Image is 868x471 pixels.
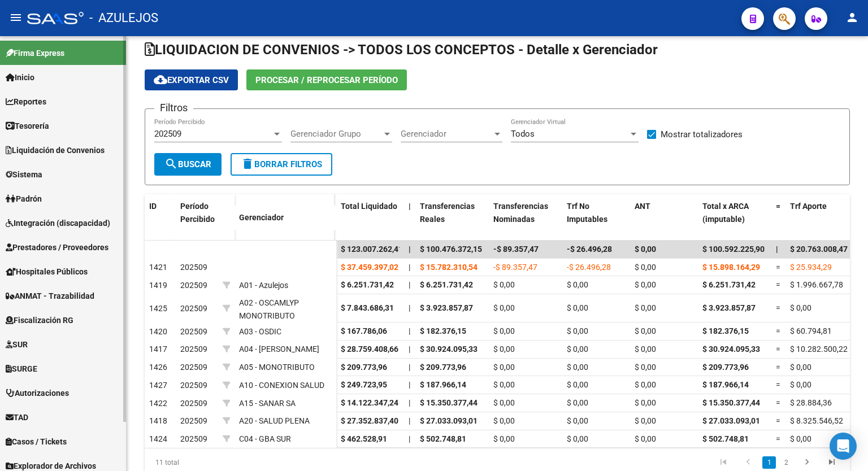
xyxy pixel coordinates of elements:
span: $ 0,00 [790,363,811,372]
span: 1418 [149,416,167,425]
datatable-header-cell: ANT [630,194,698,244]
span: 202509 [180,381,207,390]
span: 1417 [149,344,167,354]
span: $ 100.592.225,90 [702,245,765,254]
span: $ 249.723,95 [341,380,387,389]
span: Prestadores / Proveedores [6,241,108,254]
datatable-header-cell: Gerenciador [235,206,336,230]
span: 202509 [180,363,207,372]
span: $ 0,00 [493,434,515,443]
span: Hospitales Públicos [6,265,88,278]
span: Gerenciador [401,129,492,139]
span: $ 15.898.164,29 [702,263,760,272]
span: $ 0,00 [567,344,588,354]
span: = [776,303,780,312]
span: $ 8.325.546,52 [790,416,843,425]
datatable-header-cell: Período Percibido [176,194,218,242]
span: 1422 [149,399,167,408]
span: $ 10.282.500,22 [790,344,848,354]
datatable-header-cell: Transferencias Nominadas [489,194,562,244]
span: $ 0,00 [493,416,515,425]
span: 202509 [180,327,207,336]
button: Procesar / Reprocesar período [246,69,407,90]
span: | [409,280,410,289]
span: Mostrar totalizadores [661,128,743,141]
span: $ 15.782.310,54 [420,263,478,272]
mat-icon: cloud_download [154,73,167,86]
span: $ 0,00 [790,434,811,443]
span: $ 167.786,06 [341,326,387,335]
span: | [409,263,410,272]
span: = [776,416,780,425]
span: 202509 [180,281,207,290]
span: Padrón [6,193,42,205]
span: $ 209.773,96 [702,363,749,372]
span: $ 0,00 [567,363,588,372]
span: $ 27.033.093,01 [702,416,760,425]
h3: Filtros [154,100,193,116]
span: -$ 26.496,28 [567,263,611,272]
span: $ 0,00 [790,380,811,389]
span: $ 0,00 [635,344,656,354]
span: $ 0,00 [567,380,588,389]
span: | [776,245,778,254]
span: = [776,202,780,211]
span: = [776,434,780,443]
span: $ 123.007.262,41 [341,245,403,254]
span: Buscar [164,159,211,169]
span: $ 0,00 [635,363,656,372]
span: - AZULEJOS [89,6,158,30]
span: Liquidación de Convenios [6,144,105,156]
a: 2 [779,456,793,469]
span: 202509 [180,304,207,313]
span: A20 - SALUD PLENA [239,416,310,425]
span: Firma Express [6,47,64,59]
span: A02 - OSCAMLYP MONOTRIBUTO [239,298,299,320]
span: $ 0,00 [635,280,656,289]
span: ANMAT - Trazabilidad [6,290,94,302]
mat-icon: delete [241,157,254,171]
datatable-header-cell: Transferencias Reales [415,194,489,244]
span: | [409,245,411,254]
span: 1421 [149,263,167,272]
div: Open Intercom Messenger [830,433,857,460]
span: $ 0,00 [635,416,656,425]
span: $ 0,00 [567,326,588,335]
button: Buscar [154,153,222,176]
span: $ 7.843.686,31 [341,303,394,312]
a: go to previous page [737,456,759,469]
span: $ 14.122.347,24 [341,398,398,407]
span: A10 - CONEXION SALUD [239,381,324,390]
span: Trf Aporte [790,202,827,211]
span: $ 0,00 [635,434,656,443]
span: $ 182.376,15 [420,326,466,335]
span: | [409,363,410,372]
span: A04 - [PERSON_NAME] [239,344,319,354]
span: Autorizaciones [6,387,69,399]
span: $ 0,00 [567,280,588,289]
span: $ 187.966,14 [702,380,749,389]
span: $ 462.528,91 [341,434,387,443]
datatable-header-cell: | [404,194,415,244]
span: $ 0,00 [635,245,656,254]
span: $ 15.350.377,44 [702,398,760,407]
span: $ 30.924.095,33 [702,344,760,354]
span: $ 0,00 [567,416,588,425]
span: = [776,280,780,289]
mat-icon: menu [9,11,23,24]
span: A05 - MONOTRIBUTO [239,363,315,372]
span: Casos / Tickets [6,435,67,448]
span: 1424 [149,434,167,443]
span: $ 27.352.837,40 [341,416,398,425]
span: = [776,344,780,354]
span: = [776,263,780,272]
span: $ 209.773,96 [420,363,466,372]
span: $ 0,00 [493,398,515,407]
span: A03 - OSDIC [239,327,281,336]
span: | [409,326,410,335]
span: 1420 [149,327,167,336]
datatable-header-cell: = [771,194,785,244]
span: $ 0,00 [493,344,515,354]
span: | [409,380,410,389]
span: $ 209.773,96 [341,363,387,372]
